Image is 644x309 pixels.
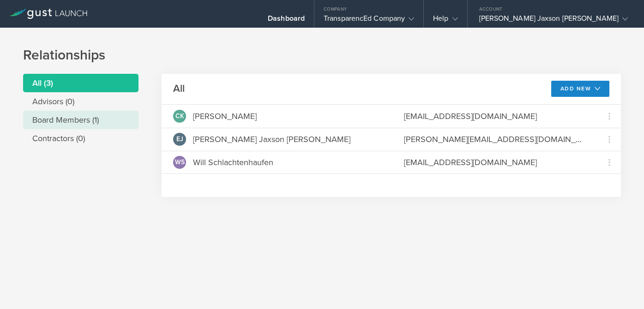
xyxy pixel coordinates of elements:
[23,46,621,65] h1: Relationships
[23,111,138,129] li: Board Members (1)
[404,110,586,122] div: [EMAIL_ADDRESS][DOMAIN_NAME]
[175,159,185,166] span: WS
[193,110,257,122] div: [PERSON_NAME]
[268,14,305,28] div: Dashboard
[173,82,185,95] h2: All
[479,14,628,28] div: [PERSON_NAME] Jaxson [PERSON_NAME]
[23,129,138,148] li: Contractors (0)
[404,156,586,168] div: [EMAIL_ADDRESS][DOMAIN_NAME]
[23,92,138,111] li: Advisors (0)
[193,133,350,145] div: [PERSON_NAME] Jaxson [PERSON_NAME]
[404,133,586,145] div: [PERSON_NAME][EMAIL_ADDRESS][DOMAIN_NAME]
[324,14,414,28] div: TransparencEd Company
[433,14,457,28] div: Help
[175,113,184,119] span: CK
[23,74,138,92] li: All (3)
[193,156,273,168] div: Will Schlachtenhaufen
[176,136,183,143] span: EJ
[551,81,610,97] button: Add New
